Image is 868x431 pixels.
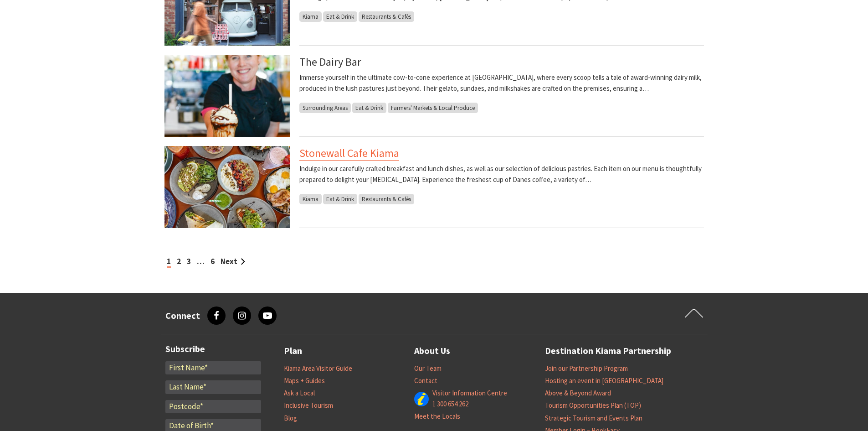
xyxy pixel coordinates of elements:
span: Kiama [299,11,322,22]
span: Eat & Drink [323,11,357,22]
input: Last Name* [165,380,261,394]
span: Kiama [299,194,322,204]
span: Restaurants & Cafés [359,11,414,22]
span: 1 [167,256,171,268]
a: Plan [284,343,302,358]
a: Visitor Information Centre [432,389,507,398]
a: Stonewall Cafe Kiama [299,146,399,161]
a: Meet the Locals [414,412,460,421]
a: Blog [284,414,297,423]
a: Our Team [414,364,442,373]
a: 3 [187,256,191,266]
a: Hosting an event in [GEOGRAPHIC_DATA] [545,376,663,385]
a: Strategic Tourism and Events Plan [545,414,642,423]
p: Indulge in our carefully crafted breakfast and lunch dishes, as well as our selection of deliciou... [299,163,704,185]
a: About Us [414,343,450,358]
a: Join our Partnership Program [545,364,628,373]
h3: Connect [165,310,200,321]
a: 1 300 654 262 [432,400,468,409]
span: Eat & Drink [352,103,386,113]
img: The Dairy Bar Milk Bar Cafe [164,55,290,137]
a: Kiama Area Visitor Guide [284,364,352,373]
a: Ask a Local [284,389,315,398]
h3: Subscribe [165,343,261,354]
a: 6 [211,256,215,266]
a: Tourism Opportunities Plan (TOP) [545,401,641,410]
a: Destination Kiama Partnership [545,343,671,358]
a: Maps + Guides [284,376,325,385]
a: Inclusive Tourism [284,401,333,410]
span: Restaurants & Cafés [359,194,414,204]
a: The Dairy Bar [299,55,361,69]
p: Immerse yourself in the ultimate cow-to-cone experience at [GEOGRAPHIC_DATA], where every scoop t... [299,72,704,94]
span: … [197,256,205,266]
a: Next [221,256,245,266]
a: 2 [177,256,181,266]
input: Postcode* [165,400,261,414]
span: Eat & Drink [323,194,357,204]
a: Above & Beyond Award [545,389,611,398]
input: First Name* [165,361,261,375]
span: Surrounding Areas [299,103,351,113]
span: Farmers' Markets & Local Produce [388,103,478,113]
a: Contact [414,376,437,385]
